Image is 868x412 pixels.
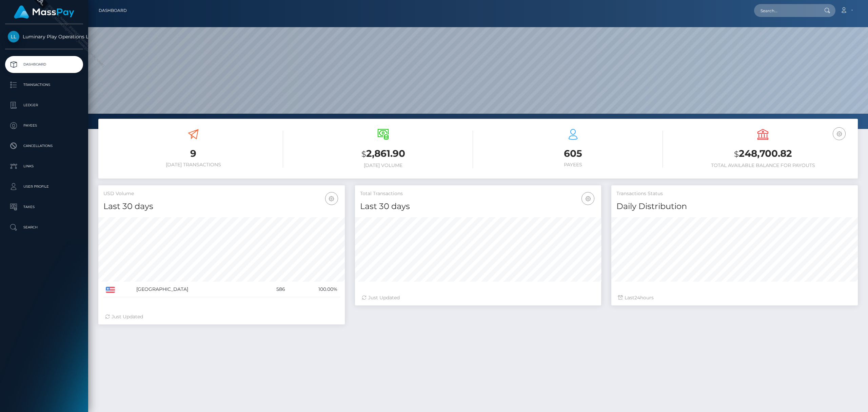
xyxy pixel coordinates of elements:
[8,182,80,192] p: User Profile
[483,147,663,160] h3: 605
[5,137,83,154] a: Cancellations
[258,282,288,297] td: 586
[483,162,663,168] h6: Payees
[103,162,283,168] h6: [DATE] Transactions
[288,282,339,297] td: 100.00%
[361,149,366,159] small: $
[5,34,83,40] span: Luminary Play Operations Limited
[360,201,596,212] h4: Last 30 days
[5,199,83,216] a: Taxes
[618,294,851,301] div: Last hours
[8,31,19,42] img: Luminary Play Operations Limited
[5,219,83,236] a: Search
[8,222,80,232] p: Search
[360,190,596,197] h5: Total Transactions
[5,97,83,114] a: Ledger
[106,287,115,293] img: US.png
[8,59,80,70] p: Dashboard
[5,158,83,175] a: Links
[754,4,818,17] input: Search...
[8,161,80,171] p: Links
[5,76,83,93] a: Transactions
[8,202,80,212] p: Taxes
[99,3,127,18] a: Dashboard
[5,56,83,73] a: Dashboard
[362,294,595,301] div: Just Updated
[103,190,340,197] h5: USD Volume
[616,201,853,212] h4: Daily Distribution
[103,147,283,160] h3: 9
[634,295,640,301] span: 24
[8,80,80,90] p: Transactions
[5,178,83,195] a: User Profile
[293,163,473,168] h6: [DATE] Volume
[734,149,739,159] small: $
[105,313,338,320] div: Just Updated
[5,117,83,134] a: Payees
[293,147,473,161] h3: 2,861.90
[14,5,74,19] img: MassPay Logo
[134,282,258,297] td: [GEOGRAPHIC_DATA]
[8,141,80,151] p: Cancellations
[673,147,853,161] h3: 248,700.82
[103,201,340,212] h4: Last 30 days
[673,163,853,168] h6: Total Available Balance for Payouts
[8,120,80,131] p: Payees
[8,100,80,110] p: Ledger
[616,190,853,197] h5: Transactions Status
